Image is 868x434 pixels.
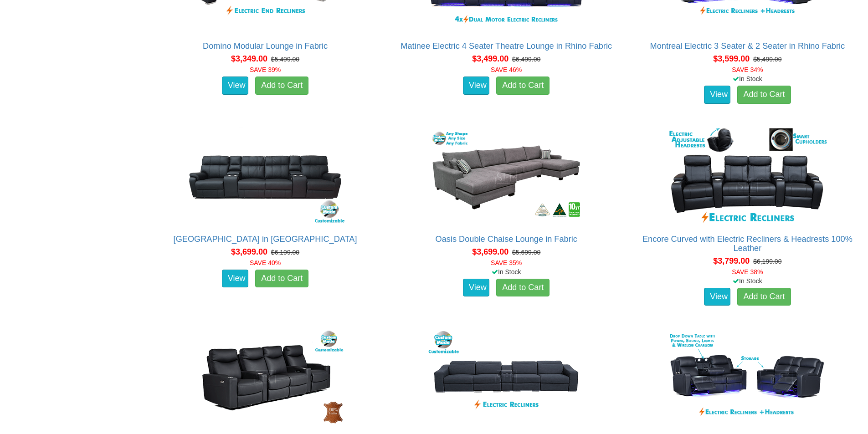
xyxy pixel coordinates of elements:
del: $5,699.00 [512,249,540,256]
img: Denver Theatre Lounge in Fabric [183,125,347,225]
del: $5,499.00 [271,56,299,63]
div: In Stock [632,74,863,83]
a: Add to Cart [737,86,791,104]
a: View [704,86,730,104]
span: $3,699.00 [231,247,267,256]
a: Montreal Electric 3 Seater & 2 Seater in Rhino Fabric [650,41,845,51]
a: View [463,279,489,297]
a: Add to Cart [496,77,550,95]
img: Bond Theatre Lounge in 100% Thick Leather [183,327,347,427]
font: SAVE 35% [491,259,522,266]
font: SAVE 40% [250,259,281,266]
font: SAVE 46% [491,66,522,73]
span: $3,599.00 [713,54,750,63]
div: In Stock [391,267,622,276]
div: In Stock [632,276,863,286]
a: View [222,77,248,95]
a: View [463,77,489,95]
a: Domino Modular Lounge in Fabric [203,41,328,51]
del: $6,199.00 [753,258,781,265]
del: $5,499.00 [753,56,781,63]
img: Oasis Double Chaise Lounge in Fabric [424,125,588,225]
span: $3,499.00 [472,54,508,63]
span: $3,799.00 [713,256,750,266]
img: Domino King Electric Recliner Theatre Lounge in Fabric [424,327,588,427]
a: Add to Cart [737,288,791,306]
a: [GEOGRAPHIC_DATA] in [GEOGRAPHIC_DATA] [174,235,357,244]
a: Add to Cart [255,270,308,288]
a: Encore Curved with Electric Recliners & Headrests 100% Leather [642,235,853,253]
a: Add to Cart [255,77,308,95]
img: Encore Curved with Electric Recliners & Headrests 100% Leather [665,125,829,225]
span: $3,349.00 [231,54,267,63]
a: Oasis Double Chaise Lounge in Fabric [436,235,577,244]
a: View [704,288,730,306]
img: Blockbuster Electric 3 Seater+2 Seater Package in Rhino Fabric [665,327,829,427]
del: $6,499.00 [512,56,540,63]
del: $6,199.00 [271,249,299,256]
font: SAVE 34% [732,66,763,73]
a: Add to Cart [496,279,550,297]
font: SAVE 39% [250,66,281,73]
a: Matinee Electric 4 Seater Theatre Lounge in Rhino Fabric [401,41,612,51]
font: SAVE 38% [732,268,763,276]
a: View [222,270,248,288]
span: $3,699.00 [472,247,508,256]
